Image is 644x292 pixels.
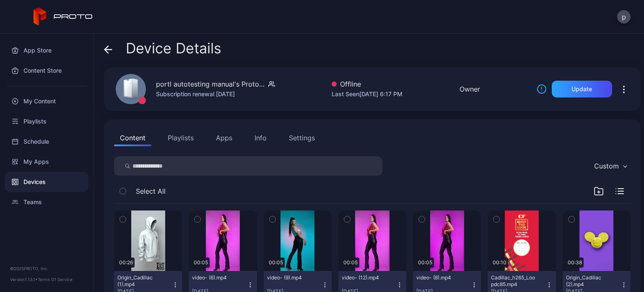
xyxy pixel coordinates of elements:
span: Select All [136,186,166,196]
div: video- (12).mp4 [342,274,388,281]
div: portl autotesting manual's Proto Epic [156,79,265,89]
button: Update [552,81,612,97]
button: Custom [590,156,631,176]
button: Settings [283,129,321,146]
a: Terms Of Service [38,277,73,282]
div: Owner [460,84,480,94]
a: Playlists [5,111,88,132]
div: Info [254,133,267,143]
div: Origin_Cadillac (1).mp4 [117,274,164,288]
a: App Store [5,40,88,61]
div: video- (9).mp4 [267,274,313,281]
a: Devices [5,172,88,192]
button: Apps [210,129,238,146]
div: Subscription renewal [DATE] [156,89,275,99]
div: Origin_Cadillac (2).mp4 [566,274,612,288]
a: My Content [5,91,88,111]
button: Playlists [162,129,200,146]
span: Device Details [126,40,221,56]
button: Info [249,129,273,146]
div: video- (8).mp4 [416,274,462,281]
span: Version 1.13.1 • [10,277,38,282]
button: Content [114,129,151,146]
button: p [617,10,631,24]
a: Teams [5,192,88,212]
div: Cadillac_h265_Loopdc85.mp4 [491,274,537,288]
div: © 2025 PROTO, Inc. [10,265,83,272]
div: Custom [594,162,619,170]
a: Content Store [5,61,88,81]
div: Update [571,86,592,92]
div: video- (6).mp4 [192,274,238,281]
div: Settings [289,133,315,143]
div: Offline [332,79,402,89]
div: Last Seen [DATE] 6:17 PM [332,89,402,99]
a: Schedule [5,132,88,152]
a: My Apps [5,152,88,172]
